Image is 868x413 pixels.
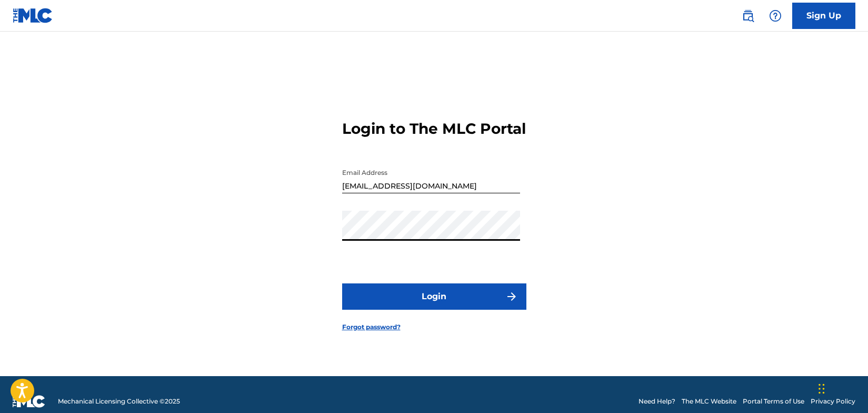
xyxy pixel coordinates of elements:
img: search [742,9,754,22]
a: Public Search [737,5,759,26]
div: Help [765,5,786,26]
span: Mechanical Licensing Collective © 2025 [58,397,180,406]
a: The MLC Website [682,397,736,406]
a: Sign Up [792,3,855,29]
img: logo [13,395,45,408]
h3: Login to The MLC Portal [342,120,526,138]
div: Drag [819,373,825,405]
iframe: Chat Widget [815,362,868,413]
a: Portal Terms of Use [743,397,804,406]
a: Need Help? [638,397,675,406]
img: f7272a7cc735f4ea7f67.svg [505,290,518,303]
img: help [769,9,782,22]
img: MLC Logo [13,8,53,23]
a: Privacy Policy [811,397,855,406]
a: Forgot password? [342,322,401,332]
button: Login [342,283,526,310]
